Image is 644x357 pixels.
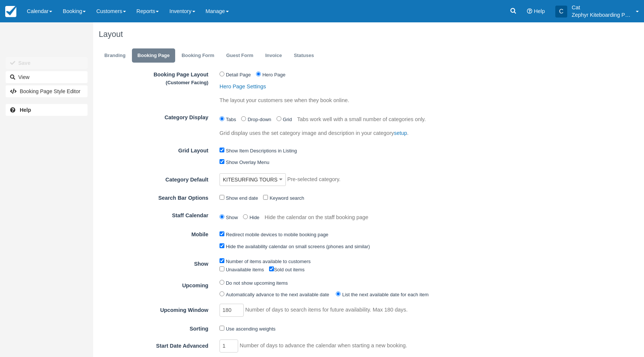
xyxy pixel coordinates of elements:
[223,176,278,183] span: KITESURFING TOURS
[226,232,328,237] label: Redirect mobile devices to mobile booking page
[6,57,88,69] button: Save
[226,244,370,249] label: Hide the availability calendar on small screens (phones and similar)
[6,104,88,116] a: Help
[93,111,214,121] label: Category Display
[6,71,88,83] a: View
[93,258,214,268] label: Show
[176,48,220,63] a: Booking Form
[93,339,214,350] label: Start Date Advanced
[288,48,319,63] a: Statuses
[226,292,329,297] label: Automatically advance to the next available date
[226,159,269,165] label: Show Overlay Menu
[221,48,259,63] a: Guest Form
[93,192,214,202] label: Search Bar Options
[226,117,236,122] label: Tabs
[245,306,408,314] p: Number of days to search items for future availability. Max 180 days.
[226,280,288,286] label: Do not show upcoming items
[287,176,341,183] p: Pre-selected category.
[220,95,349,107] p: The layout your customers see when they book online.
[297,114,426,126] p: Tabs work well with a small number of categories only.
[99,48,131,63] a: Branding
[18,60,31,66] b: Save
[269,266,274,271] input: Sold out items
[93,144,214,155] label: Grid Layout
[220,173,286,186] button: KITESURFING TOURS
[269,267,304,272] label: Sold out items
[283,117,292,122] label: Grid
[572,11,631,19] p: Zephyr Kiteboarding Pty Ltd
[93,279,214,290] label: Upcoming
[166,80,208,85] small: (Customer Facing)
[265,212,368,224] p: Hide the calendar on the staff booking page
[5,6,16,17] img: checkfront-main-nav-mini-logo.png
[249,215,259,220] label: Hide
[93,173,214,184] label: Category Default
[93,209,214,219] label: Staff Calendar
[20,107,31,113] b: Help
[269,195,304,201] label: Keyword search
[527,9,532,14] i: Help
[93,322,214,333] label: Sorting
[555,6,567,18] div: C
[132,48,175,63] a: Booking Page
[534,8,545,14] span: Help
[99,30,571,39] h1: Layout
[226,259,311,264] label: Number of items available to customers
[226,215,238,220] label: Show
[342,292,429,297] label: List the next available date for each item
[262,72,285,78] label: Hero Page
[572,4,631,11] p: Cat
[226,148,297,154] label: Show Item Descriptions in Listing
[226,326,275,332] label: Use ascending weights
[226,267,264,272] label: Unavailable items
[6,85,88,97] a: Booking Page Style Editor
[247,117,271,122] label: Drop-down
[260,48,288,63] a: Invoice
[93,304,214,314] label: Upcoming Window
[226,195,258,201] label: Show end date
[220,83,266,89] a: Hero Page Settings
[93,68,214,86] label: Booking Page Layout
[226,72,251,78] label: Detail Page
[220,127,408,139] p: Grid display uses the set category image and description in your category .
[240,342,407,350] p: Number of days to advance the calendar when starting a new booking.
[93,228,214,238] label: Mobile
[394,130,407,136] a: setup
